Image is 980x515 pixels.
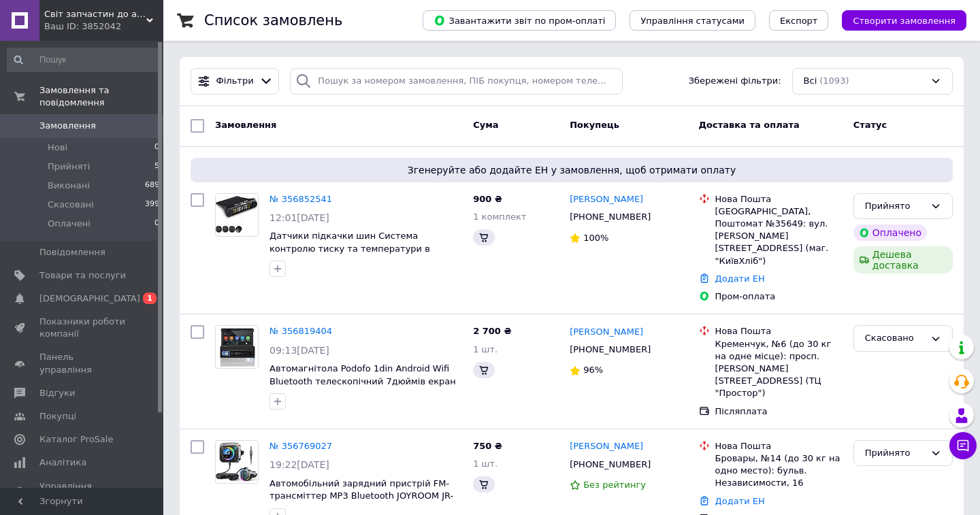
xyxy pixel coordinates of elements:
[715,440,843,452] div: Нова Пошта
[473,326,511,336] span: 2 700 ₴
[48,142,67,154] span: Нові
[853,225,927,241] div: Оплачено
[780,16,818,26] span: Експорт
[715,452,843,490] div: Бровары, №14 (до 30 кг на одно место): бульв. Независимости, 16
[434,14,605,27] span: Завантажити звіт по пром-оплаті
[48,199,94,211] span: Скасовані
[269,212,329,223] span: 12:01[DATE]
[583,233,608,243] span: 100%
[473,212,526,222] span: 1 комплект
[154,142,159,154] span: 0
[39,456,86,469] span: Аналітика
[715,273,765,284] a: Додати ЕН
[853,246,953,273] div: Дешева доставка
[570,326,643,339] a: [PERSON_NAME]
[39,120,96,132] span: Замовлення
[269,326,332,336] a: № 356819404
[290,68,623,95] input: Пошук за номером замовлення, ПІБ покупця, номером телефону, Email, номером накладної
[269,345,329,356] span: 09:13[DATE]
[215,440,259,484] a: Фото товару
[154,161,159,173] span: 5
[39,410,76,422] span: Покупці
[44,20,163,33] div: Ваш ID: 3852042
[715,290,843,303] div: Пром-оплата
[640,16,745,26] span: Управління статусами
[567,456,653,474] div: [PHONE_NUMBER]
[216,196,258,233] img: Фото товару
[583,480,646,490] span: Без рейтингу
[853,120,887,130] span: Статус
[39,480,126,505] span: Управління сайтом
[269,459,329,470] span: 19:22[DATE]
[39,84,163,109] span: Замовлення та повідомлення
[39,316,126,340] span: Показники роботи компанії
[145,199,159,211] span: 399
[853,16,955,26] span: Створити замовлення
[48,218,91,230] span: Оплачені
[567,208,653,226] div: [PHONE_NUMBER]
[715,496,765,506] a: Додати ЕН
[949,432,977,459] button: Чат з покупцем
[154,218,159,230] span: 0
[48,161,90,173] span: Прийняті
[715,325,843,337] div: Нова Пошта
[39,269,126,282] span: Товари та послуги
[215,120,276,130] span: Замовлення
[39,293,140,305] span: [DEMOGRAPHIC_DATA]
[39,433,113,446] span: Каталог ProSale
[715,193,843,205] div: Нова Пошта
[570,193,643,206] a: [PERSON_NAME]
[715,405,843,418] div: Післяплата
[473,120,498,130] span: Cума
[570,120,619,130] span: Покупець
[699,120,800,130] span: Доставка та оплата
[567,341,653,359] div: [PHONE_NUMBER]
[473,344,497,354] span: 1 шт.
[630,10,755,31] button: Управління статусами
[819,76,849,86] span: (1093)
[269,194,332,204] a: № 356852541
[769,10,829,31] button: Експорт
[39,351,126,376] span: Панель управління
[39,246,105,259] span: Повідомлення
[269,441,332,451] a: № 356769027
[865,446,925,461] div: Прийнято
[269,363,456,386] a: Автомагнітола Podofo 1din Android Wifi Bluetooth телескопічний 7дюймів екран
[423,10,616,31] button: Завантажити звіт по пром-оплаті
[196,163,947,177] span: Згенеруйте або додайте ЕН у замовлення, щоб отримати оплату
[145,180,159,192] span: 689
[570,440,643,453] a: [PERSON_NAME]
[216,327,258,367] img: Фото товару
[865,331,925,346] div: Скасовано
[842,10,966,31] button: Створити замовлення
[715,205,843,267] div: [GEOGRAPHIC_DATA], Поштомат №35649: вул. [PERSON_NAME][STREET_ADDRESS] (маг. "КиївХліб")
[44,8,146,20] span: Світ запчастин до авто
[804,75,817,88] span: Всі
[269,478,453,514] a: Автомобільний зарядний пристрій FM-трансміттер MP3 Bluetooth JOYROOM JR-CL18
[216,442,258,482] img: Фото товару
[473,194,502,204] span: 900 ₴
[583,365,603,375] span: 96%
[7,48,161,72] input: Пошук
[269,231,430,266] a: Датчики підкачки шин Система контролю тиску та температури в шинах Jansite Solar Power TPMS
[39,387,75,399] span: Відгуки
[473,459,497,469] span: 1 шт.
[715,338,843,400] div: Кременчук, №6 (до 30 кг на одне місце): просп. [PERSON_NAME][STREET_ADDRESS] (ТЦ "Простор")
[143,293,157,304] span: 1
[204,12,342,29] h1: Список замовлень
[215,325,259,369] a: Фото товару
[473,441,502,451] span: 750 ₴
[215,193,259,237] a: Фото товару
[865,199,925,214] div: Прийнято
[689,75,781,88] span: Збережені фільтри:
[828,15,966,25] a: Створити замовлення
[48,180,90,192] span: Виконані
[216,75,254,88] span: Фільтри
